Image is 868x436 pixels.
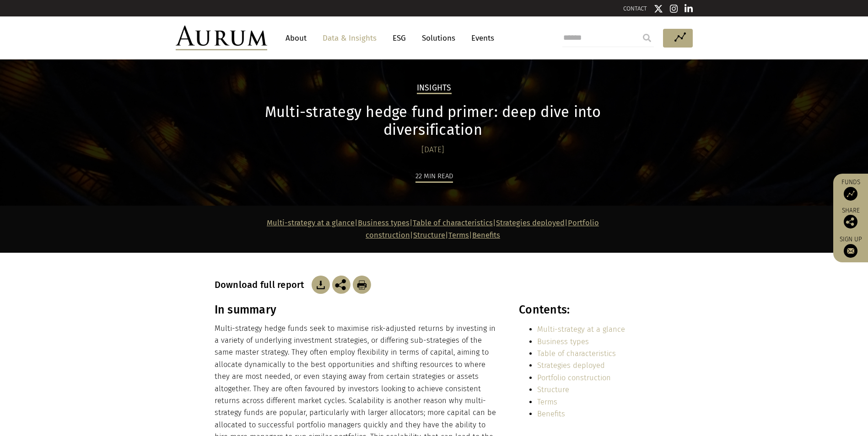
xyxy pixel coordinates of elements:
img: Linkedin icon [685,4,693,13]
img: Download Article [312,276,330,294]
div: Share [838,207,863,229]
a: Benefits [537,409,565,418]
img: Share this post [844,215,857,229]
a: Data & Insights [318,30,381,47]
a: About [281,30,311,47]
a: CONTACT [623,5,647,12]
a: Strategies deployed [496,218,565,227]
a: Structure [413,231,445,239]
img: Sign up to our newsletter [844,244,857,258]
a: Business types [358,218,410,227]
a: Multi-strategy at a glance [267,218,355,227]
strong: | | | | | | [267,218,599,239]
a: Strategies deployed [537,361,605,370]
a: Events [467,30,494,47]
h2: Insights [417,83,452,94]
h3: In summary [215,303,499,317]
a: ESG [388,30,410,47]
a: Terms [448,231,469,239]
a: Table of characteristics [537,349,616,358]
div: [DATE] [215,144,652,156]
a: Table of characteristics [413,218,493,227]
img: Twitter icon [654,4,663,13]
a: Terms [537,398,557,406]
a: Portfolio construction [537,373,611,382]
img: Aurum [176,26,267,50]
a: Sign up [838,235,863,258]
img: Download Article [353,276,371,294]
a: Business types [537,337,589,346]
h3: Contents: [519,303,651,317]
a: Benefits [472,231,500,239]
input: Submit [638,29,656,47]
img: Share this post [332,276,350,294]
img: Access Funds [844,187,857,201]
a: Funds [838,178,863,201]
img: Instagram icon [670,4,678,13]
a: Multi-strategy at a glance [537,325,625,334]
a: Structure [537,385,569,394]
div: 22 min read [415,170,453,183]
a: Solutions [417,30,460,47]
strong: | [469,231,472,239]
h3: Download full report [215,279,309,290]
h1: Multi-strategy hedge fund primer: deep dive into diversification [215,103,652,139]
